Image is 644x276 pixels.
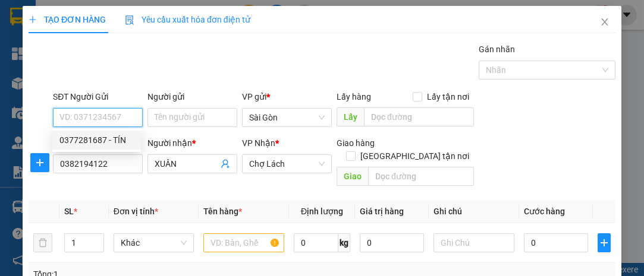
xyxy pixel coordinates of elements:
[121,234,187,252] span: Khác
[249,155,325,173] span: Chợ Lách
[31,158,49,167] span: plus
[30,153,49,172] button: plus
[433,233,514,252] input: Ghi Chú
[59,134,134,147] div: 0377281687 - TÍN
[221,159,230,169] span: user-add
[203,207,242,216] span: Tên hàng
[524,207,565,216] span: Cước hàng
[337,92,371,101] span: Lấy hàng
[598,233,611,252] button: plus
[356,150,474,163] span: [GEOGRAPHIC_DATA] tận nơi
[203,233,284,252] input: VD: Bàn, Ghế
[29,15,106,24] span: TẠO ĐƠN HÀNG
[360,207,404,216] span: Giá trị hàng
[29,15,37,24] span: plus
[337,138,375,148] span: Giao hàng
[53,90,143,103] div: SĐT Người Gửi
[360,233,424,252] input: 0
[368,167,473,186] input: Dọc đường
[301,207,343,216] span: Định lượng
[242,90,332,103] div: VP gửi
[125,15,134,25] img: icon
[600,17,610,27] span: close
[598,238,610,248] span: plus
[422,90,474,103] span: Lấy tận nơi
[364,107,473,126] input: Dọc đường
[337,107,364,126] span: Lấy
[64,207,74,216] span: SL
[114,207,158,216] span: Đơn vị tính
[147,137,237,150] div: Người nhận
[147,90,237,103] div: Người gửi
[337,167,368,186] span: Giao
[33,233,52,252] button: delete
[125,15,250,24] span: Yêu cầu xuất hóa đơn điện tử
[52,131,141,150] div: 0377281687 - TÍN
[479,45,515,54] label: Gán nhãn
[338,233,350,252] span: kg
[588,6,621,39] button: Close
[429,200,519,223] th: Ghi chú
[249,109,325,126] span: Sài Gòn
[242,138,275,148] span: VP Nhận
